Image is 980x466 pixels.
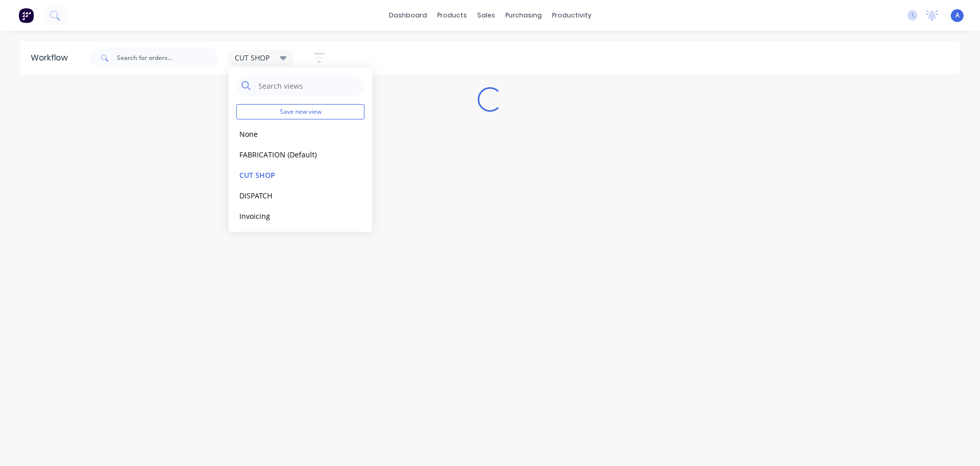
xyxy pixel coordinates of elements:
[236,104,364,119] button: Save new view
[236,128,345,140] button: None
[31,52,73,64] div: Workflow
[236,149,345,160] button: FABRICATION (Default)
[236,190,345,201] button: DISPATCH
[235,52,270,63] span: CUT SHOP
[257,75,359,96] input: Search views
[236,231,345,242] button: MOULDING
[18,8,34,23] img: Factory
[955,11,959,20] span: A
[236,210,345,222] button: Invoicing
[500,8,547,23] div: purchasing
[432,8,472,23] div: products
[547,8,597,23] div: productivity
[236,169,345,181] button: CUT SHOP
[384,8,432,23] a: dashboard
[117,48,218,68] input: Search for orders...
[472,8,500,23] div: sales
